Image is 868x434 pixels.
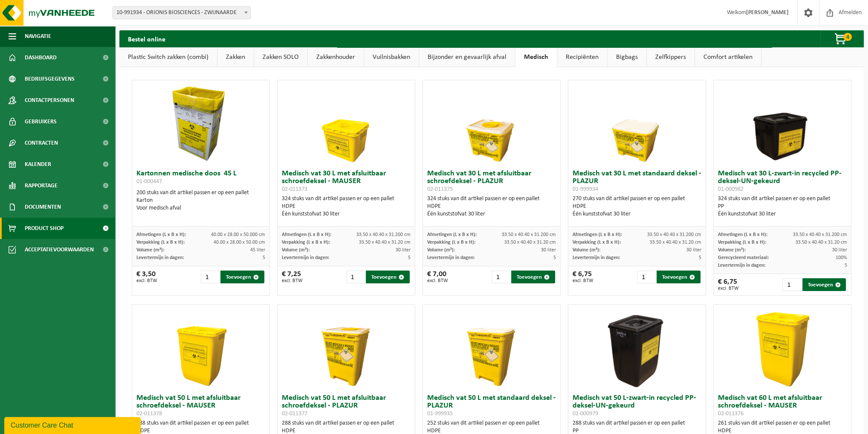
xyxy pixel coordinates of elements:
h3: Medisch vat 30 L met afsluitbaar schroefdeksel - PLAZUR [427,170,556,193]
div: 324 stuks van dit artikel passen er op een pallet [718,195,847,218]
div: Één kunststofvat 30 liter [573,210,701,218]
img: 01-000982 [740,80,825,166]
img: 02-011378 [158,305,243,390]
span: Levertermijn in dagen: [136,255,184,260]
span: 30 liter [541,248,556,253]
span: Volume (m³): [718,248,746,253]
span: 5 [553,255,556,260]
h3: Medisch vat 50 L met afsluitbaar schroefdeksel - PLAZUR [282,394,411,417]
span: Contracten [25,132,58,154]
a: Plastic Switch zakken (combi) [119,47,217,67]
img: 01-000979 [594,305,680,390]
h3: Medisch vat 30 L-zwart-in recycled PP-deksel-UN-gekeurd [718,170,847,193]
span: 5 [699,255,701,260]
span: excl. BTW [427,278,448,283]
img: 01-000447 [158,80,243,166]
span: 30 liter [396,248,411,253]
div: Karton [136,197,265,204]
span: Volume (m³): [573,248,600,253]
button: Toevoegen [220,271,264,283]
img: 02-011377 [304,305,389,390]
div: € 6,75 [573,271,593,283]
a: Bigbags [608,47,646,67]
div: HDPE [573,203,701,210]
a: Zelfkippers [647,47,694,67]
span: Verpakking (L x B x H): [573,240,621,245]
span: 10-991934 - ORIONIS BIOSCIENCES - ZWIJNAARDE [113,7,250,19]
span: Volume (m³): [427,248,455,253]
div: 324 stuks van dit artikel passen er op een pallet [427,195,556,218]
button: 4 [820,30,863,47]
span: 33.50 x 40.40 x 31.200 cm [647,232,701,237]
input: 1 [201,271,220,283]
span: Product Shop [25,218,64,239]
span: 30 liter [832,248,847,253]
div: € 7,00 [427,271,448,283]
a: Bijzonder en gevaarlijk afval [419,47,515,67]
a: Zakken [217,47,254,67]
div: Één kunststofvat 30 liter [427,210,556,218]
span: 40.00 x 28.00 x 50.00 cm [214,240,265,245]
span: Volume (m³): [282,248,310,253]
span: 01-999935 [427,411,453,417]
span: 30 liter [686,248,701,253]
span: excl. BTW [136,278,157,283]
span: Kalender [25,154,51,175]
span: 5 [263,255,265,260]
span: Afmetingen (L x B x H): [573,232,622,237]
span: Levertermijn in dagen: [718,263,765,268]
span: Levertermijn in dagen: [427,255,475,260]
img: 02-011373 [304,80,389,166]
input: 1 [782,278,801,291]
span: Gebruikers [25,111,57,132]
span: Volume (m³): [136,248,164,253]
span: Bedrijfsgegevens [25,68,75,90]
span: Gerecycleerd materiaal: [718,255,769,260]
a: Medisch [515,47,557,67]
span: 02-011378 [136,411,162,417]
span: 02-011376 [718,411,744,417]
span: Verpakking (L x B x H): [282,240,330,245]
img: 02-011375 [449,80,534,166]
button: Toevoegen [366,271,410,283]
div: 324 stuks van dit artikel passen er op een pallet [282,195,411,218]
span: Afmetingen (L x B x H): [427,232,477,237]
span: 33.50 x 40.40 x 31.20 cm [650,240,701,245]
span: Afmetingen (L x B x H): [282,232,331,237]
h3: Medisch vat 30 L met standaard deksel - PLAZUR [573,170,701,193]
span: excl. BTW [282,278,303,283]
span: Verpakking (L x B x H): [718,240,766,245]
span: 33.50 x 40.40 x 31.20 cm [504,240,556,245]
span: Navigatie [25,26,51,47]
div: HDPE [427,203,556,210]
span: Documenten [25,196,61,218]
span: 4 [843,33,852,41]
span: 33.50 x 40.40 x 31.200 cm [502,232,556,237]
span: 10-991934 - ORIONIS BIOSCIENCES - ZWIJNAARDE [113,6,251,19]
h3: Medisch vat 60 L met afsluitbaar schroefdeksel - MAUSER [718,394,847,417]
input: 1 [637,271,656,283]
span: 40.00 x 28.00 x 50.000 cm [211,232,265,237]
h2: Bestel online [119,30,174,47]
span: Afmetingen (L x B x H): [136,232,186,237]
span: Levertermijn in dagen: [573,255,620,260]
span: 33.50 x 40.40 x 31.200 cm [356,232,411,237]
span: 33.50 x 40.40 x 31.20 cm [359,240,411,245]
iframe: chat widget [4,415,142,434]
button: Toevoegen [802,278,846,291]
div: Voor medisch afval [136,204,265,212]
a: Zakken SOLO [254,47,307,67]
div: € 3,50 [136,271,157,283]
h3: Medisch vat 50 L met standaard deksel - PLAZUR [427,394,556,417]
span: 5 [408,255,411,260]
span: 33.50 x 40.40 x 31.20 cm [795,240,847,245]
span: Verpakking (L x B x H): [427,240,475,245]
a: Recipiënten [557,47,607,67]
div: 270 stuks van dit artikel passen er op een pallet [573,195,701,218]
span: Levertermijn in dagen: [282,255,329,260]
span: excl. BTW [718,286,739,291]
span: Contactpersonen [25,90,74,111]
h3: Medisch vat 50 L met afsluitbaar schroefdeksel - MAUSER [136,394,265,417]
span: 01-000979 [573,411,598,417]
